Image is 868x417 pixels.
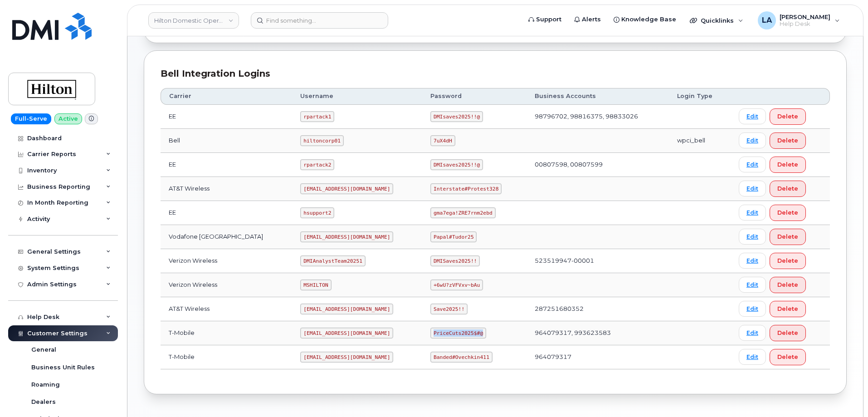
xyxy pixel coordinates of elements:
[777,136,798,145] span: Delete
[527,88,669,104] th: Business Accounts
[770,325,806,341] button: Delete
[777,112,798,121] span: Delete
[430,255,480,266] code: DMISaves2025!!
[777,280,798,289] span: Delete
[161,225,292,249] td: Vodafone [GEOGRAPHIC_DATA]
[777,329,798,337] span: Delete
[300,159,334,170] code: rpartack2
[770,301,806,317] button: Delete
[300,255,365,266] code: DMIAnalystTeam20251
[148,12,239,29] a: Hilton Domestic Operating Company Inc
[300,231,393,242] code: [EMAIL_ADDRESS][DOMAIN_NAME]
[536,15,561,24] span: Support
[770,229,806,245] button: Delete
[300,183,393,194] code: [EMAIL_ADDRESS][DOMAIN_NAME]
[161,201,292,225] td: EE
[770,108,806,125] button: Delete
[300,111,334,122] code: rpartack1
[527,321,669,345] td: 964079317, 993623583
[739,132,766,148] a: Edit
[770,349,806,365] button: Delete
[161,321,292,345] td: T-Mobile
[780,20,830,28] span: Help Desk
[669,129,731,153] td: wpci_bell
[430,352,492,363] code: Banded#Ovechkin411
[607,10,683,29] a: Knowledge Base
[161,88,292,104] th: Carrier
[777,208,798,217] span: Delete
[430,159,483,170] code: DMIsaves2025!!@
[161,249,292,273] td: Verizon Wireless
[739,205,766,221] a: Edit
[739,325,766,341] a: Edit
[770,157,806,173] button: Delete
[683,11,750,29] div: Quicklinks
[300,352,393,363] code: [EMAIL_ADDRESS][DOMAIN_NAME]
[777,353,798,361] span: Delete
[780,13,830,20] span: [PERSON_NAME]
[701,17,734,24] span: Quicklinks
[751,11,846,29] div: Lanette Aparicio
[300,304,393,314] code: [EMAIL_ADDRESS][DOMAIN_NAME]
[300,328,393,339] code: [EMAIL_ADDRESS][DOMAIN_NAME]
[739,108,766,124] a: Edit
[522,10,568,29] a: Support
[739,157,766,172] a: Edit
[430,231,477,242] code: Papal#Tudor25
[770,277,806,293] button: Delete
[161,153,292,177] td: EE
[161,273,292,297] td: Verizon Wireless
[161,177,292,201] td: AT&T Wireless
[161,67,830,80] div: Bell Integration Logins
[770,253,806,269] button: Delete
[739,229,766,245] a: Edit
[430,328,486,339] code: PriceCuts2025$#@
[568,10,607,29] a: Alerts
[777,232,798,241] span: Delete
[292,88,422,104] th: Username
[527,345,669,369] td: 964079317
[669,88,731,104] th: Login Type
[739,349,766,365] a: Edit
[161,297,292,321] td: AT&T Wireless
[777,304,798,313] span: Delete
[582,15,601,24] span: Alerts
[621,15,676,24] span: Knowledge Base
[777,184,798,193] span: Delete
[770,132,806,149] button: Delete
[300,207,334,218] code: hsupport2
[527,153,669,177] td: 00807598, 00807599
[251,12,388,29] input: Find something...
[161,105,292,129] td: EE
[770,181,806,197] button: Delete
[430,183,502,194] code: Interstate#Protest328
[777,160,798,169] span: Delete
[527,105,669,129] td: 98796702, 98816375, 98833026
[430,111,483,122] code: DMIsaves2025!!@
[300,135,343,146] code: hiltoncorp01
[762,15,772,26] span: LA
[739,277,766,293] a: Edit
[161,129,292,153] td: Bell
[161,345,292,369] td: T-Mobile
[739,181,766,196] a: Edit
[770,205,806,221] button: Delete
[777,256,798,265] span: Delete
[430,304,468,314] code: Save2025!!
[739,301,766,317] a: Edit
[829,378,861,410] iframe: Messenger Launcher
[422,88,527,104] th: Password
[527,249,669,273] td: 523519947-00001
[739,253,766,269] a: Edit
[527,297,669,321] td: 287251680352
[430,135,455,146] code: 7uX4dH
[430,280,483,290] code: +6wU?zVFVxv~bAu
[430,207,495,218] code: gma7ega!ZRE7rnm2ebd
[300,280,331,290] code: MSHILTON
